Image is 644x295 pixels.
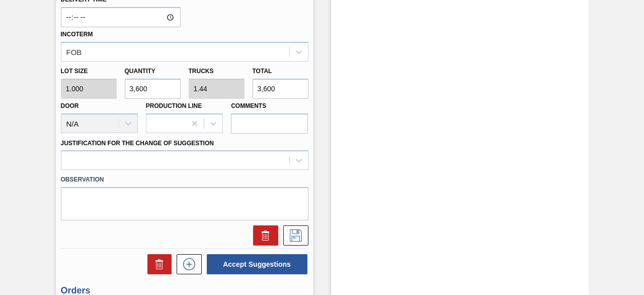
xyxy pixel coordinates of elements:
[61,102,79,109] label: Door
[248,225,278,246] div: Delete Suggestion
[66,47,82,56] div: FOB
[125,68,155,75] label: Quantity
[207,254,307,274] button: Accept Suggestions
[146,102,202,109] label: Production Line
[253,68,272,75] label: Total
[61,31,93,38] label: Incoterm
[231,99,308,113] label: Comments
[142,254,172,274] div: Delete Suggestions
[189,68,214,75] label: Trucks
[61,64,117,79] label: Lot size
[202,253,308,275] div: Accept Suggestions
[172,254,202,274] div: New suggestion
[61,140,214,147] label: Justification for the Change of Suggestion
[61,172,308,187] label: Observation
[278,225,308,246] div: Save Suggestion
